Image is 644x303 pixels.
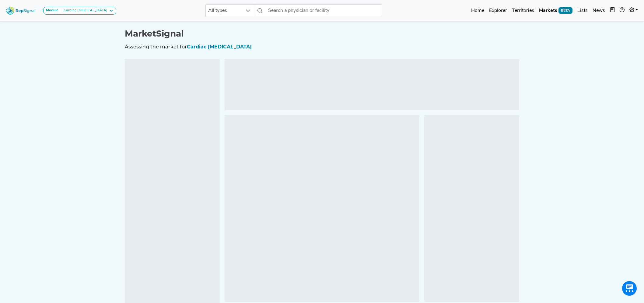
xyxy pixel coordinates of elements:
button: ModuleCardiac [MEDICAL_DATA] [43,7,116,15]
span: All types [206,5,242,17]
a: Lists [575,5,590,17]
strong: Module [46,9,58,12]
div: Cardiac [MEDICAL_DATA] [61,8,107,13]
a: MarketsBETA [537,5,575,17]
a: Home [469,5,487,17]
a: Territories [509,5,537,17]
input: Search a physician or facility [266,4,382,17]
span: Cardiac [MEDICAL_DATA] [187,44,252,50]
a: News [590,5,607,17]
h1: MarketSignal [125,29,519,39]
span: BETA [558,7,572,13]
a: Explorer [487,5,509,17]
button: Intel Book [607,5,617,17]
h6: Assessing the market for [125,44,519,50]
